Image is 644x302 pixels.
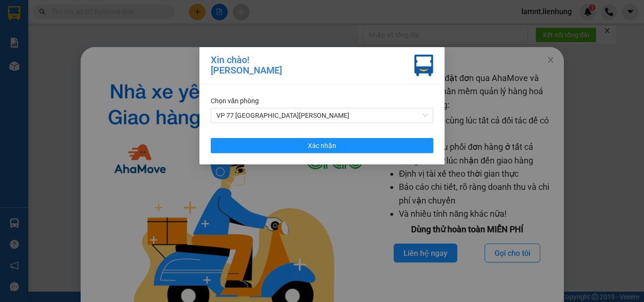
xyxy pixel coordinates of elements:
[308,140,336,151] span: Xác nhận
[211,55,282,76] div: Xin chào! [PERSON_NAME]
[414,55,433,76] img: vxr-icon
[211,138,433,153] button: Xác nhận
[211,96,433,106] div: Chọn văn phòng
[216,108,428,122] span: VP 77 Thái Nguyên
